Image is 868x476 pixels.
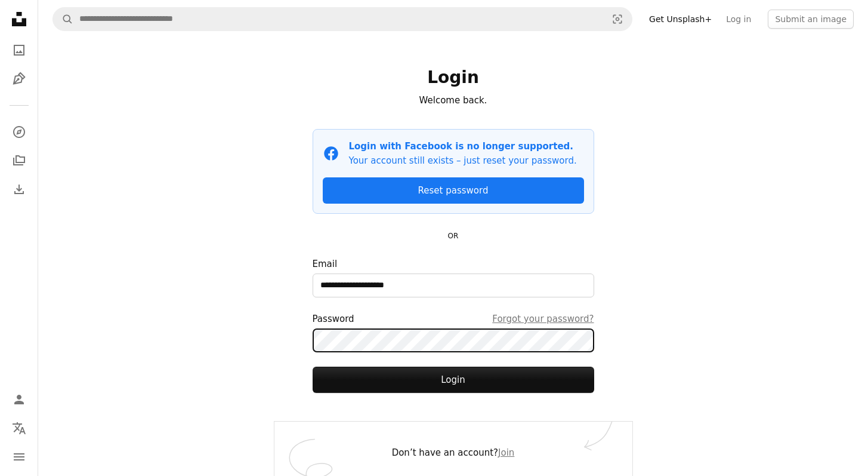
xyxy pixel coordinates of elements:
button: Login [313,367,594,393]
input: Email [313,274,594,297]
label: Email [313,257,594,297]
form: Find visuals sitewide [52,7,632,31]
a: Get Unsplash+ [642,10,719,29]
button: Visual search [603,8,632,30]
p: Login with Facebook is no longer supported. [349,139,577,153]
button: Language [7,416,31,440]
a: Home — Unsplash [7,7,31,33]
a: Join [498,447,514,458]
a: Log in / Sign up [7,388,31,411]
input: PasswordForgot your password? [313,328,594,352]
a: Illustrations [7,67,31,91]
a: Download History [7,177,31,201]
button: Menu [7,445,31,469]
a: Reset password [323,177,584,204]
a: Explore [7,120,31,144]
a: Log in [719,10,758,29]
p: Welcome back. [313,93,594,108]
a: Collections [7,149,31,173]
p: Your account still exists – just reset your password. [349,153,577,168]
small: OR [448,232,459,240]
a: Photos [7,38,31,62]
button: Search Unsplash [53,8,73,30]
button: Submit an image [768,10,854,29]
a: Forgot your password? [492,312,594,326]
h1: Login [313,67,594,88]
div: Password [313,312,594,326]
